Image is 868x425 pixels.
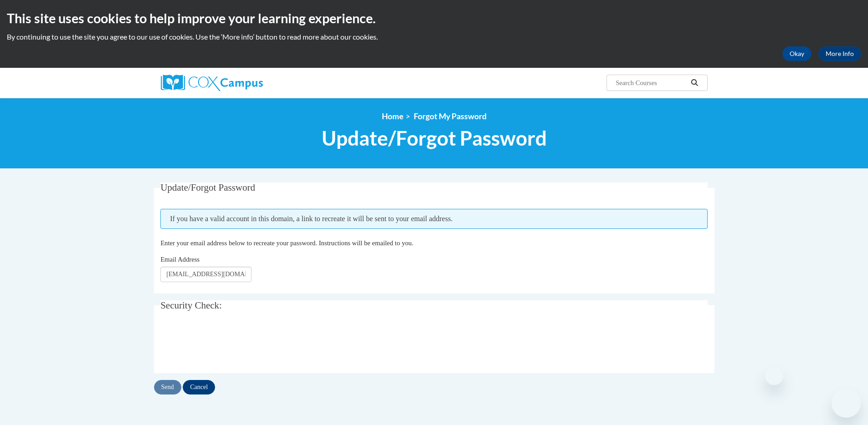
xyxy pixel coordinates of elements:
span: Forgot My Password [414,111,487,121]
span: Update/Forgot Password [322,126,547,150]
span: Security Check: [160,300,222,311]
span: Email Address [160,256,200,263]
span: If you have a valid account in this domain, a link to recreate it will be sent to your email addr... [160,209,708,229]
iframe: Close message [765,367,783,385]
h2: This site uses cookies to help improve your learning experience. [7,9,861,27]
input: Cancel [183,380,215,395]
a: More Info [818,46,861,61]
span: Update/Forgot Password [160,182,255,193]
iframe: reCAPTCHA [160,326,299,362]
a: Home [382,111,403,121]
img: Cox Campus [161,75,263,91]
button: Okay [782,46,812,61]
input: Email [160,267,252,282]
button: Search [688,77,701,88]
a: Cox Campus [161,75,334,91]
iframe: Button to launch messaging window [832,389,861,418]
span: Enter your email address below to recreate your password. Instructions will be emailed to you. [160,239,413,247]
input: Search Courses [615,77,688,88]
p: By continuing to use the site you agree to our use of cookies. Use the ‘More info’ button to read... [7,32,861,42]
